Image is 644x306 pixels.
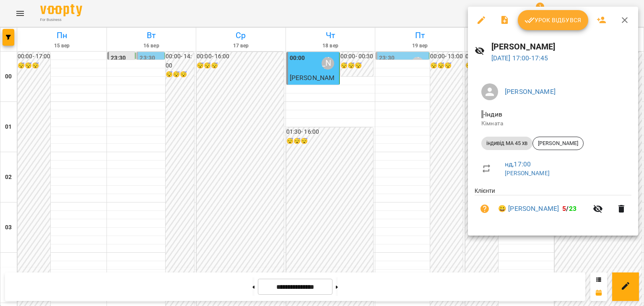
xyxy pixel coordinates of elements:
span: Урок відбувся [525,15,582,25]
span: - Індив [481,110,504,118]
button: Візит ще не сплачено. Додати оплату? [475,199,495,219]
span: 23 [569,205,576,213]
div: [PERSON_NAME] [532,137,584,150]
a: [DATE] 17:00-17:45 [491,54,548,62]
span: індивід МА 45 хв [481,140,532,147]
a: [PERSON_NAME] [505,170,550,176]
a: нд , 17:00 [505,160,531,168]
h6: [PERSON_NAME] [491,40,631,53]
a: 😀 [PERSON_NAME] [498,204,559,214]
ul: Клієнти [475,187,631,226]
a: [PERSON_NAME] [505,88,556,96]
span: [PERSON_NAME] [533,140,583,147]
span: 5 [562,205,566,213]
p: Кімната [481,119,625,128]
button: Урок відбувся [518,10,588,30]
b: / [562,205,576,213]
